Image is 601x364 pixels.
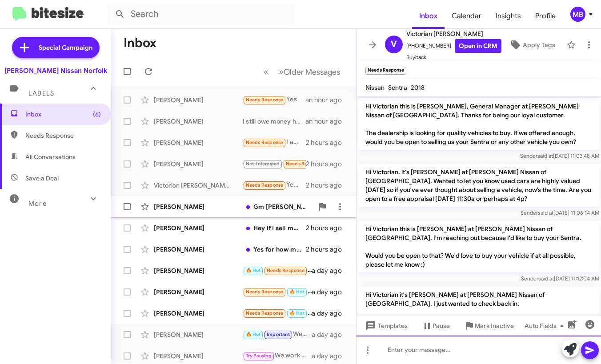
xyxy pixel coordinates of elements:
a: Calendar [445,3,489,29]
div: [PERSON_NAME] [154,224,243,232]
span: All Conversations [25,152,76,161]
a: Inbox [412,3,445,29]
span: Needs Response [246,289,284,295]
div: [PERSON_NAME] [154,352,243,360]
span: Auto Fields [525,318,567,334]
span: Important [267,332,290,337]
span: said at [537,152,553,159]
div: a day ago [312,288,349,296]
span: Apply Tags [523,37,555,53]
span: Sentra [388,84,407,92]
div: 2 hours ago [306,138,349,147]
div: Yes. And my sensor light keeps popping on. The malfunction [243,180,306,190]
span: Nissan [365,84,385,92]
span: Mark Inactive [475,318,514,334]
div: [PERSON_NAME] [154,202,243,211]
div: I am still in the Leaf, are you in [GEOGRAPHIC_DATA]/[GEOGRAPHIC_DATA]? [243,137,306,148]
span: Sender [DATE] 11:03:48 AM [520,152,599,159]
a: Insights [489,3,528,29]
span: Not-Interested [246,161,280,167]
div: I have a 2020 Hyundai Kona now $22,800 I owe on it currently [243,159,306,169]
div: an hour ago [305,117,349,126]
button: MB [563,7,591,22]
button: Pause [415,318,457,334]
span: Inbox [25,110,101,119]
span: said at [538,275,554,282]
span: « [264,66,268,77]
p: Hi Victorian this is [PERSON_NAME], General Manager at [PERSON_NAME] Nissan of [GEOGRAPHIC_DATA].... [358,98,599,150]
nav: Page navigation example [259,63,345,81]
span: Needs Response [246,310,284,316]
div: We work with over 40 different lenders and credit scores high to low. Can you give us 30 minutes ... [243,351,312,361]
div: 2 hours ago [306,160,349,168]
span: 🔥 Hot [246,332,261,337]
div: 2 hours ago [306,245,349,254]
div: 2 hours ago [306,224,349,232]
div: [PERSON_NAME] [154,160,243,168]
span: Needs Response [25,131,101,140]
a: Special Campaign [12,37,100,58]
span: Pause [433,318,450,334]
div: We work with over 40 different lenders and credit scores high to low. Can you give us 30 minutes ... [243,329,312,340]
div: [PERSON_NAME] [154,266,243,275]
div: Yes for how much ? [243,245,306,254]
h1: Inbox [124,36,156,50]
span: Templates [364,318,408,334]
span: More [28,200,47,208]
div: Victorian [PERSON_NAME] [154,181,243,190]
p: Hi Victorian, it's [PERSON_NAME] at [PERSON_NAME] Nissan of [GEOGRAPHIC_DATA]. Wanted to let you ... [358,164,599,207]
div: [PERSON_NAME] [154,309,243,318]
span: Needs Response [286,161,324,167]
span: Special Campaign [39,43,92,52]
span: V [391,37,397,52]
span: 🔥 Hot [246,268,261,273]
div: No. Under the impression we were working through text messages [243,265,312,276]
div: [PERSON_NAME] [154,288,243,296]
input: Search [108,4,294,25]
div: Yes [243,95,305,105]
span: Needs Response [246,140,284,145]
div: [PERSON_NAME] [154,96,243,104]
a: Open in CRM [455,39,501,53]
p: Hi Victorian this is [PERSON_NAME] at [PERSON_NAME] Nissan of [GEOGRAPHIC_DATA]. I'm reaching out... [358,221,599,272]
span: (6) [93,110,101,119]
span: Needs Response [246,182,284,188]
div: a day ago [312,309,349,318]
div: [PERSON_NAME] [154,245,243,254]
div: I still owe money how would that work I've in [GEOGRAPHIC_DATA] [243,117,305,126]
span: 🔥 Hot [289,289,305,295]
span: Buyback [406,53,501,62]
button: Apply Tags [501,37,562,53]
span: [PHONE_NUMBER] [406,39,501,53]
button: Templates [357,318,415,334]
div: Gm [PERSON_NAME]! Honestly I've paid 65% already and not really looking to get into another car l... [243,202,313,211]
small: Needs Response [365,67,406,75]
span: Needs Response [267,268,305,273]
div: I come back on the 24th so the 25th would work for me [243,287,312,297]
span: said at [538,209,553,216]
p: Hi Victorian it's [PERSON_NAME] at [PERSON_NAME] Nissan of [GEOGRAPHIC_DATA]. I just wanted to ch... [358,287,599,338]
span: Victorian [PERSON_NAME] [406,28,501,39]
span: Try Pausing [246,353,272,359]
span: Labels [28,89,54,97]
div: [PERSON_NAME] [154,117,243,126]
button: Auto Fields [517,318,574,334]
a: Profile [528,3,563,29]
div: [PERSON_NAME] [154,330,243,339]
span: Needs Response [246,97,284,103]
div: an hour ago [305,96,349,104]
div: Hey if I sell my car to you all, how does that work? Do I have to get another Nissan [243,224,306,232]
button: Next [273,63,345,81]
button: Mark Inactive [457,318,521,334]
div: a day ago [312,352,349,360]
div: a day ago [312,266,349,275]
span: » [279,66,284,77]
div: MB [570,7,585,22]
button: Previous [258,63,274,81]
span: 🔥 Hot [289,310,305,316]
span: Sender [DATE] 11:12:04 AM [521,275,599,282]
